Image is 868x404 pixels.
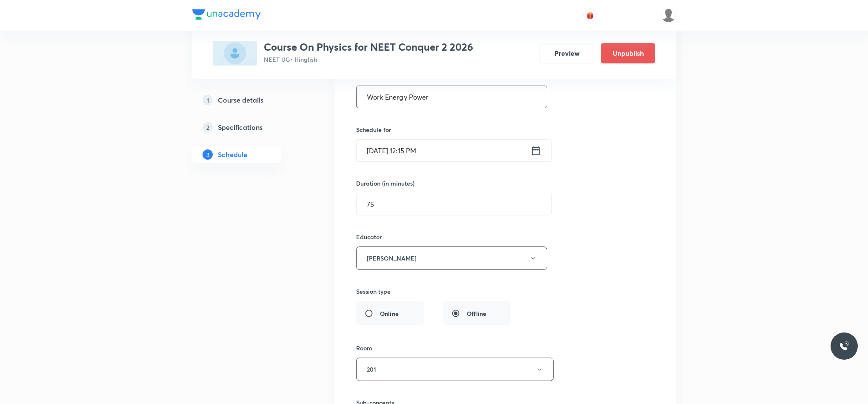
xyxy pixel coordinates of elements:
h5: Specifications [218,122,263,132]
img: avatar [586,11,594,19]
h5: Schedule [218,149,247,160]
a: Company Logo [192,9,261,22]
h6: Educator [356,232,547,241]
input: 75 [357,193,551,215]
img: UNACADEMY [661,8,676,23]
button: Unpublish [601,43,655,63]
p: 2 [203,122,213,132]
a: 1Course details [192,92,308,109]
button: Preview [540,43,594,63]
img: Company Logo [192,9,261,20]
p: 3 [203,149,213,160]
button: avatar [583,9,597,22]
h6: Room [356,344,372,352]
button: 201 [356,358,554,381]
img: 830884EB-1C8E-4EE2-B266-423B7D736E9B_plus.png [213,41,257,66]
button: [PERSON_NAME] [356,246,547,270]
input: A great title is short, clear and descriptive [357,86,547,108]
h3: Course On Physics for NEET Conquer 2 2026 [264,41,473,53]
p: 1 [203,95,213,105]
h6: Duration (in minutes) [356,179,414,188]
img: ttu [839,341,849,351]
h6: Schedule for [356,125,547,134]
h5: Course details [218,95,263,105]
a: 2Specifications [192,119,308,136]
h6: Session type [356,287,391,296]
p: NEET UG • Hinglish [264,55,473,64]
